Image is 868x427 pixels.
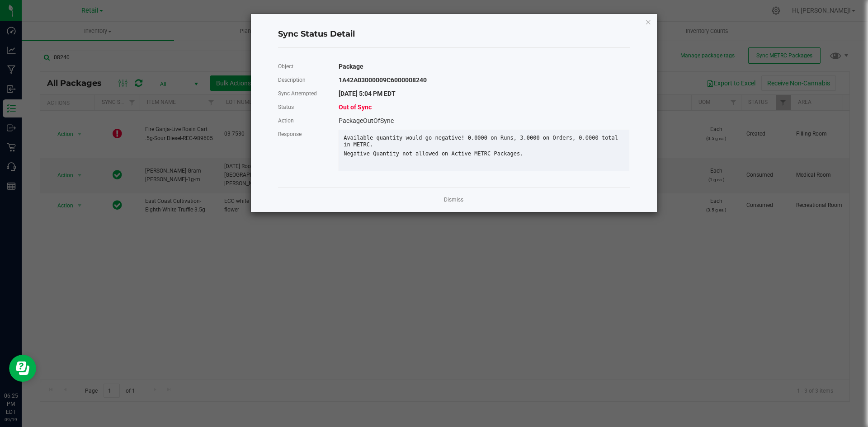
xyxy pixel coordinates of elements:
[271,73,332,87] div: Description
[645,16,651,27] button: Close
[337,150,631,157] div: Negative Quantity not allowed on Active METRC Packages.
[271,100,332,114] div: Status
[332,60,636,73] div: Package
[278,28,355,40] span: Sync Status Detail
[271,87,332,100] div: Sync Attempted
[339,103,372,111] span: Out of Sync
[337,135,631,148] div: Available quantity would go negative! 0.0000 on Runs, 3.0000 on Orders, 0.0000 total in METRC.
[332,73,636,87] div: 1A42A03000009C6000008240
[444,196,463,204] a: Dismiss
[271,60,332,73] div: Object
[9,355,36,382] iframe: Resource center
[271,114,332,127] div: Action
[332,87,636,100] div: [DATE] 5:04 PM EDT
[332,114,636,127] div: PackageOutOfSync
[271,127,332,141] div: Response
